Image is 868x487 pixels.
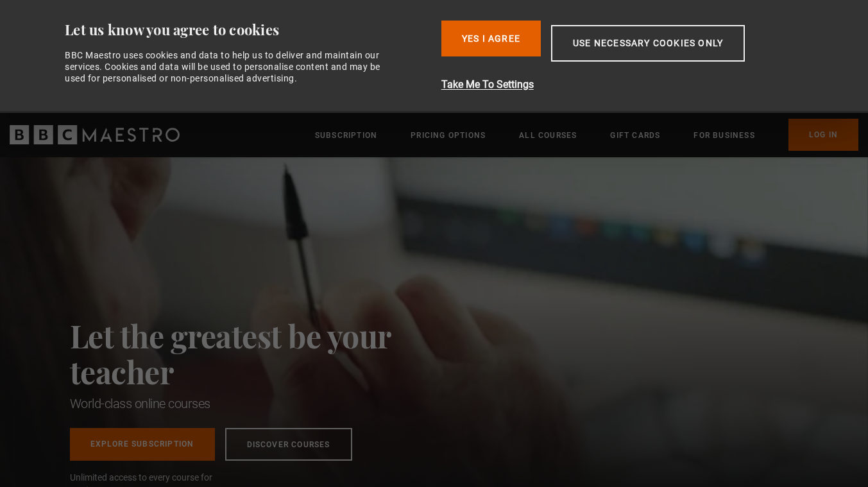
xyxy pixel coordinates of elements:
a: Discover Courses [225,428,352,461]
a: Gift Cards [610,129,660,142]
h1: World-class online courses [70,395,448,413]
button: Yes I Agree [441,21,541,56]
button: Use necessary cookies only [551,25,745,62]
div: Let us know you agree to cookies [65,21,431,39]
nav: Primary [315,119,858,151]
button: Take Me To Settings [441,77,813,92]
a: All Courses [519,129,577,142]
a: Log In [788,119,858,151]
a: Explore Subscription [70,428,215,461]
a: For business [694,129,754,142]
a: Pricing Options [411,129,486,142]
h2: Let the greatest be your teacher [70,318,448,389]
svg: BBC Maestro [10,125,180,144]
div: BBC Maestro uses cookies and data to help us to deliver and maintain our services. Cookies and da... [65,49,395,85]
a: Subscription [315,129,377,142]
